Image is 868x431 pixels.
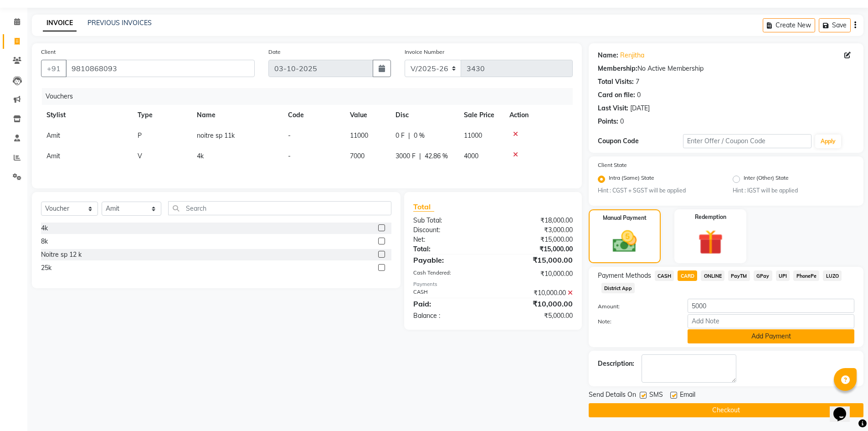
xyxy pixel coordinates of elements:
div: ₹18,000.00 [493,216,580,225]
div: Membership: [598,64,637,73]
td: P [132,125,191,146]
span: 3000 F [395,151,416,161]
span: 11000 [464,131,482,140]
div: [DATE] [630,104,650,113]
th: Sale Price [458,105,504,125]
img: _cash.svg [605,228,644,255]
span: 7000 [350,152,365,160]
span: LUZO [823,270,842,281]
span: PayTM [728,270,750,281]
div: Name: [598,51,618,60]
div: 8k [41,237,48,246]
div: Net: [406,235,493,244]
label: Note: [591,317,681,326]
input: Amount [688,299,854,313]
span: Amit [46,152,60,160]
div: ₹15,000.00 [493,254,580,265]
th: Type [132,105,191,125]
a: Renjitha [620,51,644,60]
div: Description: [598,359,634,369]
span: - [288,131,291,140]
div: No Active Membership [598,64,854,73]
img: _gift.svg [690,227,731,258]
div: ₹3,000.00 [493,225,580,235]
div: Total: [406,244,493,254]
div: Last Visit: [598,104,628,113]
div: CASH [406,288,493,298]
input: Search [168,201,392,215]
label: Redemption [695,213,726,221]
div: Cash Tendered: [406,269,493,279]
label: Manual Payment [603,214,647,222]
span: | [408,131,410,140]
input: Search by Name/Mobile/Email/Code [66,60,255,77]
td: V [132,146,191,166]
label: Date [268,48,281,56]
span: Payment Methods [598,271,651,280]
div: Coupon Code [598,136,683,146]
div: Payments [413,280,572,288]
span: ONLINE [701,270,724,281]
span: GPay [754,270,772,281]
div: 7 [636,77,639,87]
a: PREVIOUS INVOICES [87,19,152,27]
span: noitre sp 11k [197,131,235,140]
span: - [288,152,291,160]
div: Vouchers [42,88,580,105]
div: Card on file: [598,90,635,100]
input: Enter Offer / Coupon Code [683,134,812,148]
span: 42.86 % [425,151,448,161]
button: Create New [763,18,815,32]
th: Value [344,105,390,125]
div: ₹15,000.00 [493,244,580,254]
th: Code [282,105,344,125]
span: CASH [655,270,674,281]
div: ₹10,000.00 [493,288,580,298]
button: Add Payment [688,329,854,343]
a: INVOICE [43,15,77,31]
div: ₹15,000.00 [493,235,580,244]
div: Sub Total: [406,216,493,225]
span: Email [680,390,695,401]
div: Paid: [406,298,493,309]
small: Hint : CGST + SGST will be applied [598,187,719,195]
div: 0 [620,117,624,126]
span: CARD [678,270,697,281]
div: 25k [41,263,51,273]
button: Checkout [589,403,863,417]
th: Action [504,105,573,125]
div: Discount: [406,225,493,235]
label: Client State [598,161,627,169]
th: Name [191,105,282,125]
label: Amount: [591,302,681,311]
span: Total [413,202,434,212]
span: UPI [776,270,790,281]
span: 0 % [414,131,425,140]
input: Add Note [688,314,854,328]
div: Balance : [406,311,493,321]
span: District App [601,283,635,293]
label: Client [41,48,56,56]
div: Payable: [406,254,493,265]
div: 4k [41,223,48,233]
th: Stylist [41,105,132,125]
div: ₹10,000.00 [493,298,580,309]
div: ₹5,000.00 [493,311,580,321]
button: Apply [815,135,841,148]
span: 0 F [395,131,405,140]
th: Disc [390,105,458,125]
span: Amit [46,131,60,140]
button: +91 [41,60,67,77]
span: | [419,151,421,161]
label: Invoice Number [405,48,444,56]
span: 4k [197,152,204,160]
span: Send Details On [589,390,636,401]
label: Inter (Other) State [744,174,789,185]
span: PhonePe [793,270,819,281]
div: ₹10,000.00 [493,269,580,279]
div: Total Visits: [598,77,634,87]
span: SMS [649,390,663,401]
button: Save [819,18,851,32]
div: Noitre sp 12 k [41,250,82,260]
label: Intra (Same) State [609,174,654,185]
